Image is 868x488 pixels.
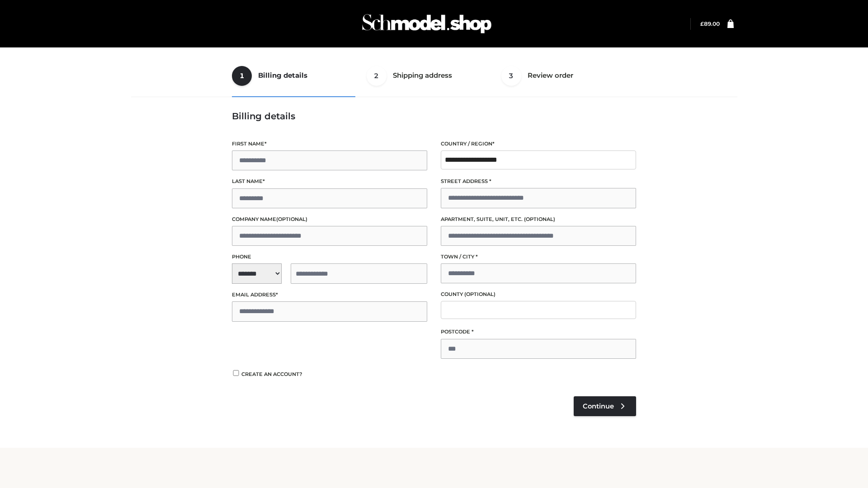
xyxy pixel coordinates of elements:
[232,177,427,186] label: Last name
[241,371,302,377] span: Create an account?
[524,216,555,222] span: (optional)
[441,290,636,299] label: County
[359,6,495,42] img: Schmodel Admin 964
[441,253,636,261] label: Town / City
[441,177,636,186] label: Street address
[441,140,636,148] label: Country / Region
[232,370,240,376] input: Create an account?
[232,291,427,299] label: Email address
[441,328,636,336] label: Postcode
[441,215,636,224] label: Apartment, suite, unit, etc.
[232,111,636,122] h3: Billing details
[583,402,614,410] span: Continue
[700,20,720,27] a: £89.00
[700,20,720,27] bdi: 89.00
[232,253,427,261] label: Phone
[700,20,704,27] span: £
[232,215,427,224] label: Company name
[574,396,636,416] a: Continue
[232,140,427,148] label: First name
[464,291,495,297] span: (optional)
[276,216,307,222] span: (optional)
